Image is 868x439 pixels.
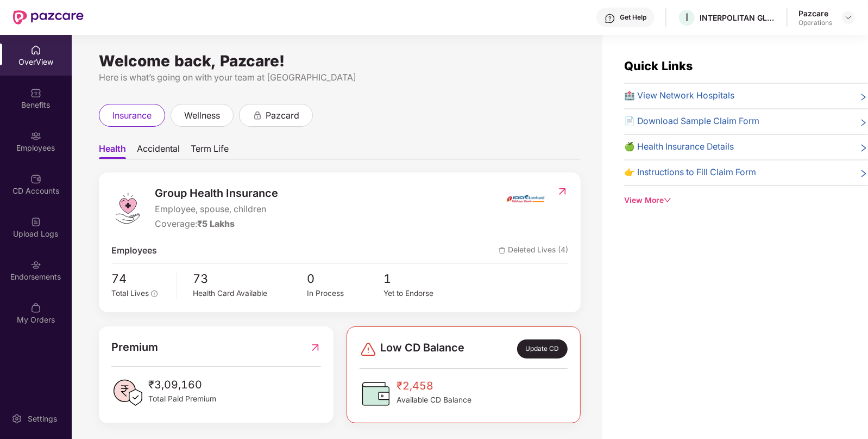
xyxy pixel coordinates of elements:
div: Get Help [620,13,646,22]
span: Deleted Lives (4) [499,244,568,258]
img: svg+xml;base64,PHN2ZyBpZD0iRW5kb3JzZW1lbnRzIiB4bWxucz0iaHR0cDovL3d3dy53My5vcmcvMjAwMC9zdmciIHdpZH... [30,259,41,270]
img: New Pazcare Logo [13,10,84,24]
div: Operations [798,18,832,27]
div: Update CD [517,339,568,358]
span: ₹2,458 [397,378,471,394]
div: Coverage: [155,218,278,231]
div: Yet to Endorse [383,288,460,300]
img: svg+xml;base64,PHN2ZyBpZD0iVXBsb2FkX0xvZ3MiIGRhdGEtbmFtZT0iVXBsb2FkIExvZ3MiIHhtbG5zPSJodHRwOi8vd3... [30,217,41,227]
img: logo [111,192,144,225]
span: insurance [112,109,152,122]
div: Pazcare [798,8,832,18]
img: svg+xml;base64,PHN2ZyBpZD0iSGVscC0zMngzMiIgeG1sbnM9Imh0dHA6Ly93d3cudzMub3JnLzIwMDAvc3ZnIiB3aWR0aD... [605,13,615,24]
span: 🏥 View Network Hospitals [624,89,734,103]
img: svg+xml;base64,PHN2ZyBpZD0iRW1wbG95ZWVzIiB4bWxucz0iaHR0cDovL3d3dy53My5vcmcvMjAwMC9zdmciIHdpZHRoPS... [30,131,41,141]
span: Health [99,143,126,159]
img: svg+xml;base64,PHN2ZyBpZD0iSG9tZSIgeG1sbnM9Imh0dHA6Ly93d3cudzMub3JnLzIwMDAvc3ZnIiB3aWR0aD0iMjAiIG... [30,45,41,55]
span: 73 [193,269,307,288]
img: RedirectIcon [557,186,568,197]
span: I [685,11,688,24]
span: 74 [111,269,168,288]
img: svg+xml;base64,PHN2ZyBpZD0iRGFuZ2VyLTMyeDMyIiB4bWxucz0iaHR0cDovL3d3dy53My5vcmcvMjAwMC9zdmciIHdpZH... [360,341,377,358]
span: 📄 Download Sample Claim Form [624,115,759,128]
span: 1 [383,269,460,288]
div: In Process [307,288,383,300]
img: svg+xml;base64,PHN2ZyBpZD0iRHJvcGRvd24tMzJ4MzIiIHhtbG5zPSJodHRwOi8vd3d3LnczLm9yZy8yMDAwL3N2ZyIgd2... [844,13,853,22]
img: insurerIcon [505,185,546,212]
span: right [859,143,868,154]
span: wellness [184,109,220,122]
img: svg+xml;base64,PHN2ZyBpZD0iQmVuZWZpdHMiIHhtbG5zPSJodHRwOi8vd3d3LnczLm9yZy8yMDAwL3N2ZyIgd2lkdGg9Ij... [30,88,41,98]
span: Employee, spouse, children [155,203,278,217]
img: svg+xml;base64,PHN2ZyBpZD0iTXlfT3JkZXJzIiBkYXRhLW5hbWU9Ik15IE9yZGVycyIgeG1sbnM9Imh0dHA6Ly93d3cudz... [30,302,41,313]
img: svg+xml;base64,PHN2ZyBpZD0iQ0RfQWNjb3VudHMiIGRhdGEtbmFtZT0iQ0QgQWNjb3VudHMiIHhtbG5zPSJodHRwOi8vd3... [30,174,41,184]
span: pazcard [266,109,299,122]
span: right [859,91,868,103]
span: Term Life [191,143,229,159]
span: Employees [111,244,157,258]
span: ₹3,09,160 [148,376,216,393]
img: svg+xml;base64,PHN2ZyBpZD0iU2V0dGluZy0yMHgyMCIgeG1sbnM9Imh0dHA6Ly93d3cudzMub3JnLzIwMDAvc3ZnIiB3aW... [11,413,22,424]
div: View More [624,195,868,207]
span: info-circle [151,290,158,297]
span: ₹5 Lakhs [197,219,235,229]
span: 0 [307,269,383,288]
div: Settings [24,413,60,424]
span: Low CD Balance [380,339,464,358]
span: Quick Links [624,59,693,73]
span: 🍏 Health Insurance Details [624,140,734,154]
div: Health Card Available [193,288,307,300]
span: Total Lives [111,289,149,298]
span: Accidental [137,143,180,159]
img: PaidPremiumIcon [111,376,144,409]
span: down [664,196,671,204]
img: RedirectIcon [310,339,321,356]
div: INTERPOLITAN GLOBAL PRIVATE LIMITED [700,13,776,23]
img: CDBalanceIcon [360,378,392,410]
div: Welcome back, Pazcare! [99,57,581,65]
span: Available CD Balance [397,394,471,406]
span: Total Paid Premium [148,393,216,405]
div: animation [253,110,262,120]
span: right [859,117,868,128]
span: Group Health Insurance [155,185,278,202]
div: Here is what’s going on with your team at [GEOGRAPHIC_DATA] [99,71,581,84]
span: Premium [111,339,158,356]
img: deleteIcon [499,247,506,254]
span: right [859,168,868,180]
span: 👉 Instructions to Fill Claim Form [624,166,756,180]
